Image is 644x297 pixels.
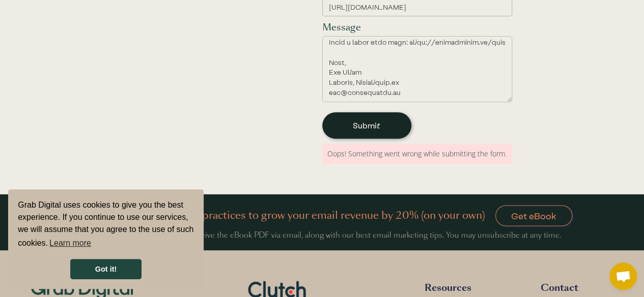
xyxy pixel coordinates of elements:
a: learn more about cookies [48,236,93,251]
div: Email Form failure [322,144,513,164]
div: Open chat [609,262,637,290]
div: cookieconsent [8,189,204,289]
div: Resources [425,281,515,294]
a: dismiss cookie message [70,259,142,279]
div: Oops! Something went wrong while submitting the form. [327,149,508,159]
label: Message [322,21,513,34]
input: Submit [322,112,411,139]
a: Get eBook [495,205,572,226]
h4: Get our free eBook & best practices to grow your email revenue by 20% (on your own) [72,206,495,224]
span: Grab Digital uses cookies to give you the best experience. If you continue to use our services, w... [18,199,194,251]
div: Contact [541,281,631,294]
div: By subscribing, you consent to receive the eBook PDF via email, along with our best email marketi... [13,229,631,241]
